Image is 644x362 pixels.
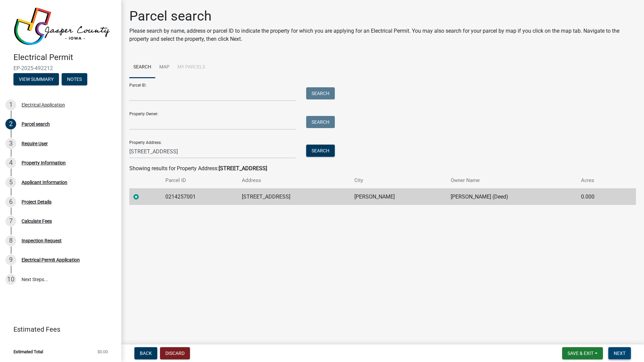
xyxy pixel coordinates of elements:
[13,73,59,85] button: View Summary
[62,77,87,82] wm-modal-confirm: Notes
[306,145,335,157] button: Search
[577,188,620,205] td: 0.000
[22,102,65,107] div: Electrical Application
[129,8,636,24] h1: Parcel search
[22,180,67,185] div: Applicant Information
[22,219,52,223] div: Calculate Fees
[22,238,62,243] div: Inspection Request
[5,235,16,246] div: 8
[160,347,190,359] button: Discard
[5,99,16,110] div: 1
[97,350,108,354] span: $0.00
[129,27,636,43] p: Please search by name, address or parcel ID to indicate the property for which you are applying f...
[350,188,447,205] td: [PERSON_NAME]
[5,323,110,336] a: Estimated Fees
[608,347,631,359] button: Next
[22,122,50,126] div: Parcel search
[5,138,16,149] div: 3
[5,119,16,129] div: 2
[238,188,350,205] td: [STREET_ADDRESS]
[5,254,16,265] div: 9
[22,141,48,146] div: Require User
[129,57,155,78] a: Search
[5,157,16,168] div: 4
[577,173,620,188] th: Acres
[306,116,335,128] button: Search
[62,73,87,85] button: Notes
[13,77,59,82] wm-modal-confirm: Summary
[447,173,577,188] th: Owner Name
[5,177,16,188] div: 5
[140,351,152,356] span: Back
[614,351,625,356] span: Next
[447,188,577,205] td: [PERSON_NAME] (Deed)
[22,160,66,165] div: Property Information
[13,350,43,354] span: Estimated Total
[568,351,593,356] span: Save & Exit
[155,57,173,78] a: Map
[5,197,16,207] div: 6
[5,216,16,227] div: 7
[134,347,157,359] button: Back
[306,87,335,99] button: Search
[219,165,267,172] strong: [STREET_ADDRESS]
[13,53,116,62] h4: Electrical Permit
[350,173,447,188] th: City
[129,164,636,173] div: Showing results for Property Address:
[13,7,110,46] img: Jasper County, Iowa
[562,347,603,359] button: Save & Exit
[22,258,80,262] div: Electrical Permit Application
[161,188,237,205] td: 0214257001
[5,274,16,285] div: 10
[238,173,350,188] th: Address
[161,173,237,188] th: Parcel ID
[22,200,52,204] div: Project Details
[13,65,108,71] span: EP-2025-492212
